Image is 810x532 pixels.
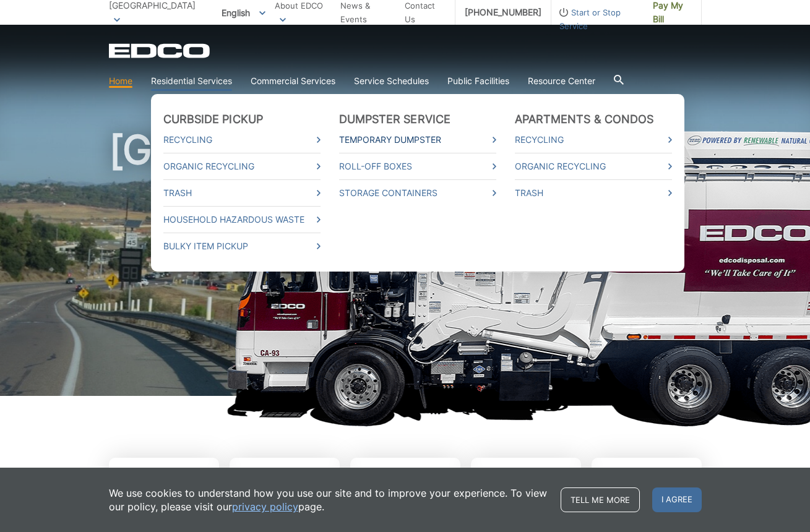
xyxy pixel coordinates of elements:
[447,74,509,88] a: Public Facilities
[109,486,548,513] p: We use cookies to understand how you use our site and to improve your experience. To view our pol...
[163,133,321,147] a: Recycling
[109,74,132,88] a: Home
[515,186,672,200] a: Trash
[151,74,232,88] a: Residential Services
[109,130,702,401] h1: [GEOGRAPHIC_DATA]
[515,133,672,147] a: Recycling
[212,2,275,23] span: English
[163,186,321,200] a: Trash
[528,74,595,88] a: Resource Center
[339,186,496,200] a: Storage Containers
[163,113,264,126] a: Curbside Pickup
[339,113,451,126] a: Dumpster Service
[339,133,496,147] a: Temporary Dumpster
[163,160,321,173] a: Organic Recycling
[251,74,335,88] a: Commercial Services
[339,160,496,173] a: Roll-Off Boxes
[515,160,672,173] a: Organic Recycling
[561,487,640,512] a: Tell me more
[515,113,654,126] a: Apartments & Condos
[109,43,212,58] a: EDCD logo. Return to the homepage.
[354,74,429,88] a: Service Schedules
[163,239,321,253] a: Bulky Item Pickup
[163,213,321,226] a: Household Hazardous Waste
[232,500,298,513] a: privacy policy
